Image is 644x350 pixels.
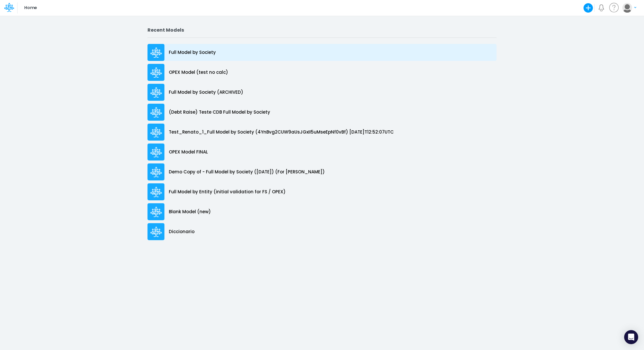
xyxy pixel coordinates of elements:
p: Test_Renato_1_Full Model by Society (4YnBvg2CUW9aUsJGxII5uMseEpNf0vBf) [DATE]T12:52:07UTC [169,129,394,136]
a: Blank Model (new) [147,202,497,222]
p: Blank Model (new) [169,209,211,215]
a: Notifications [598,4,605,11]
a: OPEX Model (test no calc) [147,62,497,82]
p: Home [24,5,37,11]
a: OPEX Model FINAL [147,142,497,162]
a: Full Model by Society [147,42,497,62]
p: OPEX Model FINAL [169,149,208,156]
p: Full Model by Society [169,49,216,56]
p: OPEX Model (test no calc) [169,69,228,76]
a: Full Model by Society (ARCHIVED) [147,82,497,102]
p: Full Model by Society (ARCHIVED) [169,89,243,96]
a: Diccionario [147,222,497,242]
p: (Debt Raise) Teste CDB Full Model by Society [169,109,270,116]
a: (Debt Raise) Teste CDB Full Model by Society [147,102,497,122]
a: Full Model by Entity (initial validation for FS / OPEX) [147,182,497,202]
h2: Recent Models [147,27,497,33]
p: Diccionario [169,228,195,235]
p: Full Model by Entity (initial validation for FS / OPEX) [169,189,286,195]
a: Demo Copy of - Full Model by Society ([DATE]) (For [PERSON_NAME]) [147,162,497,182]
div: Open Intercom Messenger [624,330,638,344]
a: Test_Renato_1_Full Model by Society (4YnBvg2CUW9aUsJGxII5uMseEpNf0vBf) [DATE]T12:52:07UTC [147,122,497,142]
p: Demo Copy of - Full Model by Society ([DATE]) (For [PERSON_NAME]) [169,169,325,175]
